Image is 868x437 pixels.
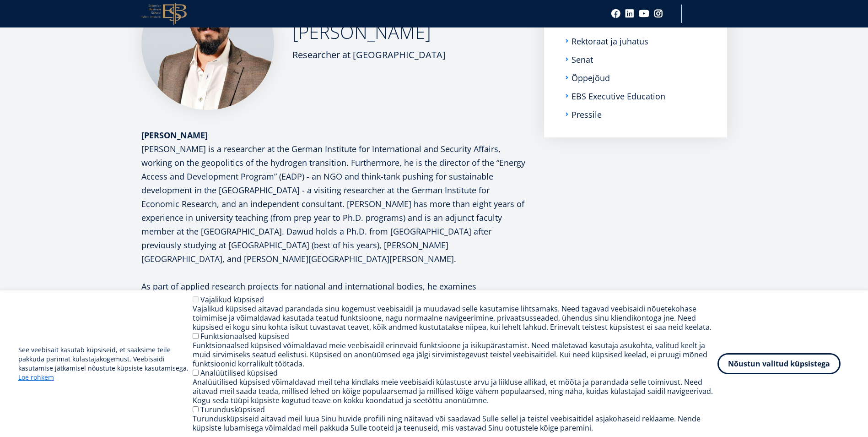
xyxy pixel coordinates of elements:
p: [PERSON_NAME] is a researcher at the German Institute for International and Security Affairs, wor... [141,142,526,362]
a: Loe rohkem [18,373,54,382]
label: Funktsionaalsed küpsised [200,331,289,341]
a: Youtube [639,9,649,18]
div: [PERSON_NAME] [141,128,526,142]
a: Pressile [571,110,602,119]
button: Nõustun valitud küpsistega [717,353,841,374]
a: Senat [571,55,593,64]
label: Vajalikud küpsised [200,295,264,305]
h2: [PERSON_NAME] [292,21,446,44]
a: Facebook [611,9,620,18]
div: Vajalikud küpsised aitavad parandada sinu kogemust veebisaidil ja muudavad selle kasutamise lihts... [193,304,717,332]
a: Õppejõud [571,73,610,82]
p: See veebisait kasutab küpsiseid, et saaksime teile pakkuda parimat külastajakogemust. Veebisaidi ... [18,345,193,382]
a: EBS Executive Education [571,92,665,101]
div: Turundusküpsiseid aitavad meil luua Sinu huvide profiili ning näitavad või saadavad Sulle sellel ... [193,414,717,432]
a: Rektoraat ja juhatus [571,37,648,46]
div: Researcher at [GEOGRAPHIC_DATA] [292,48,446,62]
label: Analüütilised küpsised [200,368,278,378]
a: Linkedin [625,9,634,18]
label: Turundusküpsised [200,404,265,415]
a: Administratsioon [571,18,638,27]
a: Instagram [654,9,663,18]
div: Funktsionaalsed küpsised võimaldavad meie veebisaidil erinevaid funktsioone ja isikupärastamist. ... [193,341,717,368]
div: Analüütilised küpsised võimaldavad meil teha kindlaks meie veebisaidi külastuste arvu ja liikluse... [193,377,717,405]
